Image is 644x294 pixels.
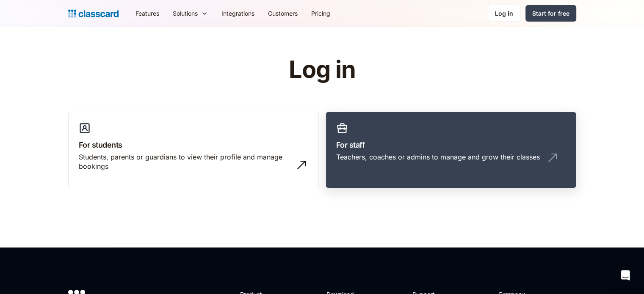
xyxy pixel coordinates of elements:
[166,4,215,23] div: Solutions
[79,152,291,171] div: Students, parents or guardians to view their profile and manage bookings
[129,4,166,23] a: Features
[79,139,308,151] h3: For students
[261,4,304,23] a: Customers
[336,152,540,162] div: Teachers, coaches or admins to manage and grow their classes
[173,9,198,18] div: Solutions
[525,5,576,22] a: Start for free
[532,9,569,18] div: Start for free
[495,9,513,18] div: Log in
[188,57,456,83] h1: Log in
[326,112,576,189] a: For staffTeachers, coaches or admins to manage and grow their classes
[488,5,520,22] a: Log in
[336,139,566,151] h3: For staff
[68,112,319,189] a: For studentsStudents, parents or guardians to view their profile and manage bookings
[615,265,636,286] div: Open Intercom Messenger
[215,4,261,23] a: Integrations
[304,4,337,23] a: Pricing
[68,8,119,19] a: home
